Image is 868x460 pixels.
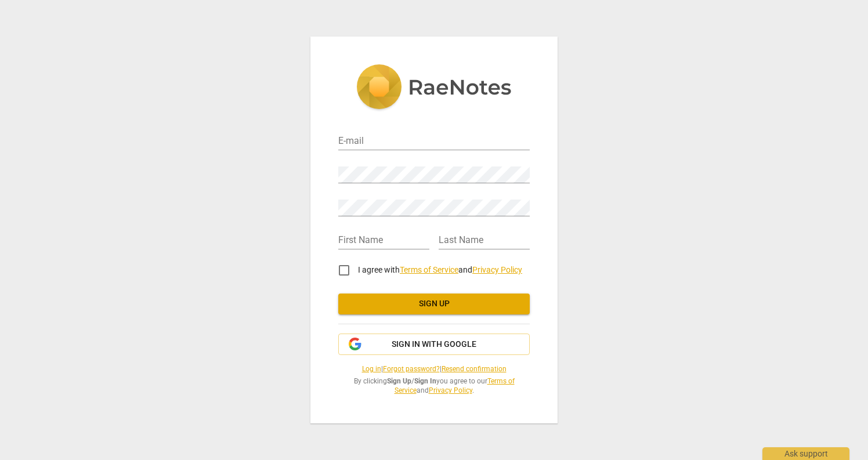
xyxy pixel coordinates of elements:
[338,294,530,314] button: Sign up
[395,377,515,395] a: Terms of Service
[358,265,522,274] span: I agree with and
[338,376,530,396] span: By clicking / you agree to our and .
[429,386,472,394] a: Privacy Policy
[362,365,381,373] a: Log in
[762,447,849,460] div: Ask support
[414,377,436,385] b: Sign In
[472,265,522,274] a: Privacy Policy
[400,265,458,274] a: Terms of Service
[338,334,530,356] button: Sign in with Google
[383,365,440,373] a: Forgot password?
[356,64,512,112] img: 5ac2273c67554f335776073100b6d88f.svg
[348,298,520,310] span: Sign up
[392,339,476,350] span: Sign in with Google
[338,364,530,374] span: | |
[387,377,411,385] b: Sign Up
[442,365,507,373] a: Resend confirmation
